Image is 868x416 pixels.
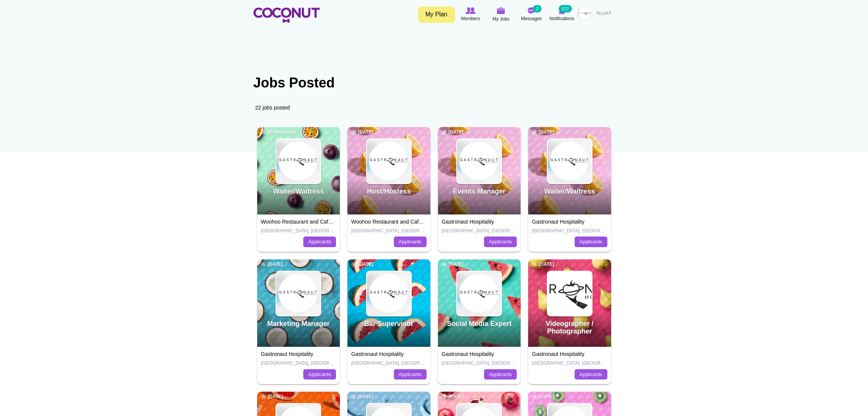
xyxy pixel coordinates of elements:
[516,6,547,23] a: Messages Messages 2
[532,219,585,225] a: Gastronaut Hospitality
[351,129,373,135] span: [DATE]
[465,7,475,14] img: Browse Members
[253,8,320,23] img: Home
[351,394,373,400] span: [DATE]
[549,15,574,22] span: Notifications
[261,394,283,400] span: [DATE]
[364,320,413,327] a: Bar Supervisor
[592,6,615,21] a: العربية
[442,129,464,135] span: [DATE]
[456,6,486,23] a: Browse Members Members
[532,129,554,135] span: [DATE]
[575,237,607,247] a: Applicants
[532,261,554,268] span: [DATE]
[546,320,594,335] a: Videographer / Photographer
[532,394,554,400] span: [DATE]
[394,237,427,247] a: Applicants
[492,15,510,23] span: My Jobs
[559,5,572,13] small: 572
[261,351,314,357] a: Gastronaut Hospitality
[442,394,464,400] span: [DATE]
[261,261,283,268] span: [DATE]
[442,228,517,234] p: [GEOGRAPHIC_DATA], [GEOGRAPHIC_DATA]
[442,219,494,225] a: Gastronaut Hospitality
[367,272,411,316] img: Gastronaut Hospitality
[418,6,455,23] a: My Plan
[457,272,501,316] img: Gastronaut Hospitality
[532,360,607,367] p: [GEOGRAPHIC_DATA], [GEOGRAPHIC_DATA]
[484,369,517,380] a: Applicants
[442,351,494,357] a: Gastronaut Hospitality
[367,139,411,183] img: Gastronaut Hospitality
[351,360,427,367] p: [GEOGRAPHIC_DATA], [GEOGRAPHIC_DATA]
[532,228,607,234] p: [GEOGRAPHIC_DATA], [GEOGRAPHIC_DATA]
[521,15,542,22] span: Messages
[273,187,324,195] a: Waiter/Waitress
[253,75,615,91] h1: Jobs Posted
[276,139,320,183] img: Gastronaut Hospitality
[575,369,607,380] a: Applicants
[351,219,524,225] a: Woohoo Restaurant and Cafe LLC, Mamabella Restaurant and Cafe LLC
[261,129,296,135] span: 19 hours ago
[367,187,411,195] a: Host/Hostess
[261,360,336,367] p: [GEOGRAPHIC_DATA], [GEOGRAPHIC_DATA]
[394,369,427,380] a: Applicants
[461,15,480,22] span: Members
[253,98,615,117] div: 22 jobs posted
[484,237,517,247] a: Applicants
[532,351,585,357] a: Gastronaut Hospitality
[442,360,517,367] p: [GEOGRAPHIC_DATA], [GEOGRAPHIC_DATA]
[276,272,320,316] img: Gastronaut Hospitality
[267,320,330,327] a: Marketing Manager
[548,139,592,183] img: Gastronaut Hospitality
[486,6,516,24] a: My Jobs My Jobs
[533,5,541,13] small: 2
[261,219,433,225] a: Woohoo Restaurant and Cafe LLC, Mamabella Restaurant and Cafe LLC
[303,237,336,247] a: Applicants
[442,261,464,268] span: [DATE]
[497,7,505,14] img: My Jobs
[544,187,595,195] a: Waiter/Waitress
[447,320,511,327] a: Social Media Expert
[457,139,501,183] img: Gastronaut Hospitality
[351,261,373,268] span: [DATE]
[559,7,565,14] img: Notifications
[528,7,535,14] img: Messages
[453,187,505,195] a: Events Manager
[351,351,404,357] a: Gastronaut Hospitality
[303,369,336,380] a: Applicants
[351,228,427,234] p: [GEOGRAPHIC_DATA], [GEOGRAPHIC_DATA]
[261,228,336,234] p: [GEOGRAPHIC_DATA], [GEOGRAPHIC_DATA]
[547,6,577,23] a: Notifications Notifications 572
